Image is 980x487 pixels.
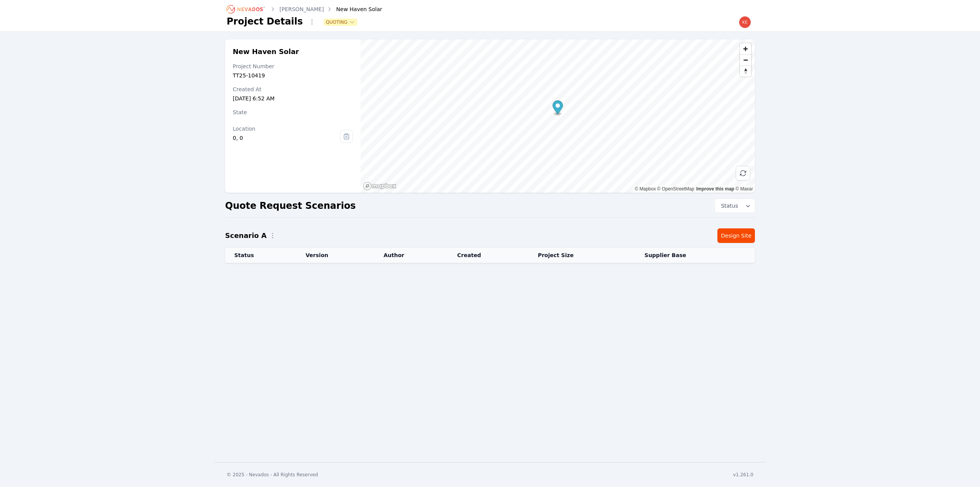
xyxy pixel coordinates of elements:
[740,54,751,66] button: Zoom out
[233,72,353,79] div: TT25-10419
[374,248,448,263] th: Author
[279,5,324,13] a: [PERSON_NAME]
[635,248,755,263] th: Supplier Base
[715,199,755,213] button: Status
[740,43,751,54] button: Zoom in
[718,202,738,210] span: Status
[225,230,266,241] h2: Scenario A
[227,472,318,478] div: © 2025 - Nevados - All Rights Reserved
[233,125,340,133] div: Location
[361,39,755,193] canvas: Map
[233,85,353,93] div: Created At
[529,248,635,263] th: Project Size
[740,66,751,77] span: Reset bearing to north
[227,3,382,15] nav: Breadcrumb
[717,228,755,243] a: Design Site
[740,66,751,77] button: Reset bearing to north
[227,15,303,28] h1: Project Details
[733,472,753,478] div: v1.261.0
[233,62,353,70] div: Project Number
[735,186,753,192] a: Maxar
[552,100,563,116] div: Map marker
[324,19,357,25] button: Quoting
[325,5,382,13] div: New Haven Solar
[635,186,656,192] a: Mapbox
[225,248,296,263] th: Status
[296,248,374,263] th: Version
[696,186,734,192] a: Improve this map
[739,16,751,28] img: kevin.west@nevados.solar
[233,134,340,142] div: 0, 0
[233,47,353,56] h2: New Haven Solar
[225,200,356,212] h2: Quote Request Scenarios
[233,95,353,102] div: [DATE] 6:52 AM
[657,186,694,192] a: OpenStreetMap
[448,248,529,263] th: Created
[233,108,353,116] div: State
[363,182,397,190] a: Mapbox homepage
